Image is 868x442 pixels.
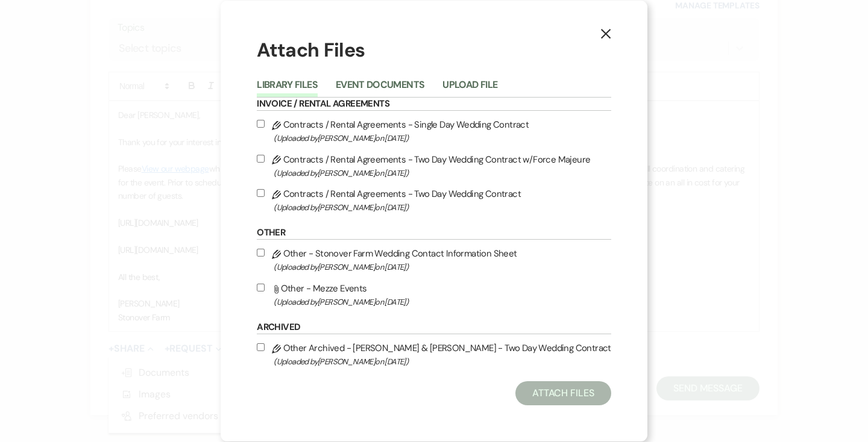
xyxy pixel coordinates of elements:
input: Other Archived - [PERSON_NAME] & [PERSON_NAME] - Two Day Wedding Contract(Uploaded by[PERSON_NAME... [257,343,265,351]
label: Contracts / Rental Agreements - Single Day Wedding Contract [257,117,611,145]
span: (Uploaded by [PERSON_NAME] on [DATE] ) [274,295,611,309]
span: (Uploaded by [PERSON_NAME] on [DATE] ) [274,131,611,145]
button: Library Files [257,80,318,97]
span: (Uploaded by [PERSON_NAME] on [DATE] ) [274,201,611,214]
label: Contracts / Rental Agreements - Two Day Wedding Contract [257,186,611,214]
label: Other - Mezze Events [257,281,611,309]
label: Other - Stonover Farm Wedding Contact Information Sheet [257,246,611,274]
span: (Uploaded by [PERSON_NAME] on [DATE] ) [274,260,611,274]
button: Upload File [442,80,497,97]
button: Attach Files [515,381,611,405]
h1: Attach Files [257,37,611,64]
input: Contracts / Rental Agreements - Two Day Wedding Contract w/Force Majeure(Uploaded by[PERSON_NAME]... [257,155,265,163]
h6: Other [257,226,611,240]
input: Contracts / Rental Agreements - Single Day Wedding Contract(Uploaded by[PERSON_NAME]on [DATE]) [257,120,265,128]
label: Contracts / Rental Agreements - Two Day Wedding Contract w/Force Majeure [257,152,611,180]
input: Contracts / Rental Agreements - Two Day Wedding Contract(Uploaded by[PERSON_NAME]on [DATE]) [257,189,265,197]
span: (Uploaded by [PERSON_NAME] on [DATE] ) [274,355,611,369]
span: (Uploaded by [PERSON_NAME] on [DATE] ) [274,166,611,180]
input: Other - Mezze Events(Uploaded by[PERSON_NAME]on [DATE]) [257,284,265,291]
h6: Invoice / Rental Agreements [257,98,611,111]
h6: Archived [257,321,611,334]
input: Other - Stonover Farm Wedding Contact Information Sheet(Uploaded by[PERSON_NAME]on [DATE]) [257,249,265,257]
label: Other Archived - [PERSON_NAME] & [PERSON_NAME] - Two Day Wedding Contract [257,340,611,369]
button: Event Documents [336,80,424,97]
